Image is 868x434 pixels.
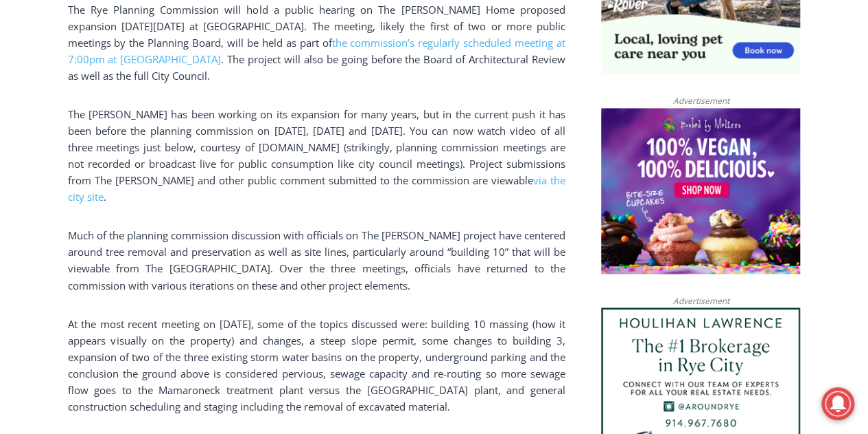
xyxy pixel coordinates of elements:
[4,142,134,194] span: Open Tues. - Sun. [PHONE_NUMBER]
[659,294,742,307] span: Advertisement
[68,173,565,204] a: via the city site
[68,227,565,293] p: Much of the planning commission discussion with officials on The [PERSON_NAME] project have cente...
[68,106,565,205] p: The [PERSON_NAME] has been working on its expansion for many years, but in the current push it ha...
[659,94,742,107] span: Advertisement
[330,133,665,171] a: Intern @ [DOMAIN_NAME]
[141,86,195,164] div: "the precise, almost orchestrated movements of cutting and assembling sushi and [PERSON_NAME] mak...
[1,138,138,171] a: Open Tues. - Sun. [PHONE_NUMBER]
[68,1,565,84] p: The Rye Planning Commission will hold a public hearing on The [PERSON_NAME] Home proposed expansi...
[359,137,636,168] span: Intern @ [DOMAIN_NAME]
[347,1,648,133] div: "[PERSON_NAME] and I covered the [DATE] Parade, which was a really eye opening experience as I ha...
[68,315,565,414] p: At the most recent meeting on [DATE], some of the topics discussed were: building 10 massing (how...
[601,108,800,274] img: Baked by Melissa
[68,36,565,66] a: the commission’s regularly scheduled meeting at 7:00pm at [GEOGRAPHIC_DATA]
